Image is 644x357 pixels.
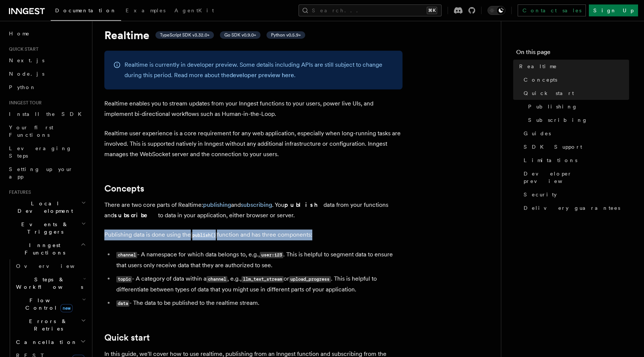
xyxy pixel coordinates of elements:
span: Guides [524,130,551,137]
a: Quick start [104,332,150,343]
span: Go SDK v0.9.0+ [224,32,256,38]
strong: publish [284,201,323,208]
span: Limitations [524,157,577,164]
a: Setting up your app [6,162,88,183]
a: Python [6,80,88,94]
p: Publishing data is done using the function and has three components: [104,230,402,240]
span: Home [9,30,30,37]
code: topic [116,276,132,282]
button: Flow Controlnew [13,294,88,315]
h4: On this page [516,48,629,60]
p: There are two core parts of Realtime: and . You data from your functions and to data in your appl... [104,200,402,221]
span: Documentation [55,7,117,13]
span: new [60,304,73,312]
span: Quick start [6,46,38,52]
a: Node.js [6,67,88,80]
span: Overview [16,263,93,269]
span: Events & Triggers [6,221,81,236]
a: AgentKit [170,2,218,20]
a: Leveraging Steps [6,142,88,162]
a: Install the SDK [6,107,88,121]
a: developer preview here [230,72,294,79]
a: Next.js [6,54,88,67]
span: Concepts [524,76,557,83]
span: AgentKit [174,7,214,13]
p: Realtime enables you to stream updates from your Inngest functions to your users, power live UIs,... [104,98,402,119]
li: - A category of data within a , e.g., or . This is helpful to differentiate between types of data... [114,274,402,295]
span: Developer preview [524,170,629,185]
button: Errors & Retries [13,315,88,335]
span: Features [6,189,31,195]
a: Delivery guarantees [521,201,629,215]
a: Security [521,188,629,201]
button: Local Development [6,197,88,218]
span: Steps & Workflows [13,276,83,291]
button: Cancellation [13,335,88,349]
code: llm_text_stream [241,276,283,282]
p: Realtime is currently in developer preview. Some details including APIs are still subject to chan... [124,60,394,80]
span: Python v0.5.9+ [271,32,301,38]
a: Concepts [521,73,629,86]
li: - The data to be published to the realtime stream. [114,298,402,309]
code: user:123 [260,252,283,258]
a: Examples [121,2,170,20]
strong: subscribe [114,212,158,219]
span: Python [9,84,36,90]
span: Inngest tour [6,100,42,106]
span: Node.js [9,71,44,77]
code: publish() [191,232,217,238]
span: Local Development [6,200,81,215]
code: channel [116,252,137,258]
button: Events & Triggers [6,218,88,238]
a: Documentation [51,2,121,21]
span: Inngest Functions [6,241,80,256]
a: Your first Functions [6,121,88,142]
button: Inngest Functions [6,238,88,259]
a: publishing [203,201,231,208]
a: Overview [13,259,88,273]
span: Delivery guarantees [524,204,620,212]
code: channel [206,276,227,282]
h1: Realtime [104,28,402,42]
button: Steps & Workflows [13,273,88,294]
a: Concepts [104,183,144,194]
span: Cancellation [13,338,78,346]
span: Security [524,191,557,198]
a: Quick start [521,86,629,100]
a: Subscribing [525,113,629,127]
a: Sign Up [589,4,638,16]
button: Search...⌘K [299,4,442,16]
p: Realtime user experience is a core requirement for any web application, especially when long-runn... [104,128,402,159]
a: Contact sales [518,4,586,16]
a: SDK Support [521,140,629,154]
a: Realtime [516,60,629,73]
a: Limitations [521,154,629,167]
span: Your first Functions [9,124,53,138]
a: Publishing [525,100,629,113]
span: Install the SDK [9,111,86,117]
span: SDK Support [524,143,582,151]
button: Toggle dark mode [487,6,505,15]
a: Guides [521,127,629,140]
span: Leveraging Steps [9,145,72,159]
span: Flow Control [13,297,82,312]
kbd: ⌘K [427,7,437,14]
span: Publishing [528,103,578,110]
a: Home [6,27,88,40]
span: Quick start [524,89,574,97]
span: Errors & Retries [13,317,81,332]
span: Examples [126,7,165,13]
code: data [116,300,129,307]
code: upload_progress [289,276,331,282]
a: subscribing [241,201,272,208]
li: - A namespace for which data belongs to, e.g., . This is helpful to segment data to ensure that u... [114,249,402,271]
span: Subscribing [528,116,588,124]
span: TypeScript SDK v3.32.0+ [160,32,209,38]
span: Next.js [9,57,44,63]
span: Realtime [519,63,557,70]
span: Setting up your app [9,166,73,180]
a: Developer preview [521,167,629,188]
